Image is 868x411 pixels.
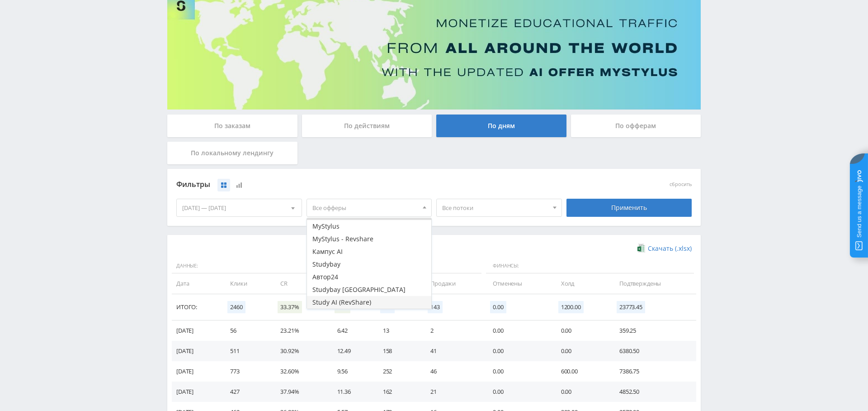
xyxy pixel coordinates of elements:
td: [DATE] [172,361,221,382]
span: Данные: [172,258,372,274]
td: 32.60% [271,361,328,382]
td: 0.00 [552,320,610,341]
td: 6.42 [328,320,374,341]
td: Дата [172,273,221,294]
td: Отменены [484,273,552,294]
div: По локальному лендингу [167,142,297,164]
td: 46 [421,361,484,382]
td: 21 [421,382,484,402]
button: Автор24 [307,271,432,283]
img: xlsx [637,244,645,253]
td: 37.94% [271,382,328,402]
span: Все офферы [312,199,418,216]
td: 7386.75 [610,361,696,382]
span: 33.37% [278,301,302,313]
td: 252 [374,361,421,382]
button: сбросить [670,182,692,187]
td: 30.92% [271,341,328,361]
button: MyStylus - Revshare [307,233,432,245]
td: Итого: [172,294,221,320]
span: Все потоки [442,199,548,216]
span: 23773.45 [617,301,645,313]
td: 158 [374,341,421,361]
span: 2460 [227,301,245,313]
td: 0.00 [484,320,552,341]
button: Study AI (RevShare) [307,296,432,309]
td: 2 [421,320,484,341]
button: Studybay [307,258,432,271]
td: 0.00 [484,382,552,402]
td: 12.49 [328,341,374,361]
div: По действиям [302,115,432,137]
span: Скачать (.xlsx) [648,245,692,252]
span: 1200.00 [558,301,584,313]
td: 0.00 [484,341,552,361]
div: По заказам [167,115,297,137]
div: По дням [436,115,566,137]
td: 4852.50 [610,382,696,402]
td: Клики [221,273,271,294]
td: 773 [221,361,271,382]
td: 427 [221,382,271,402]
span: 143 [428,301,443,313]
div: Применить [566,199,692,217]
td: [DATE] [172,382,221,402]
span: 0.00 [490,301,506,313]
td: 359.25 [610,320,696,341]
td: 13 [374,320,421,341]
td: Холд [552,273,610,294]
button: MyStylus [307,220,432,233]
td: 41 [421,341,484,361]
button: Studybay [GEOGRAPHIC_DATA] [307,283,432,296]
td: 0.00 [484,361,552,382]
td: 162 [374,382,421,402]
td: CR [271,273,328,294]
td: 511 [221,341,271,361]
td: Подтверждены [610,273,696,294]
td: [DATE] [172,341,221,361]
td: 0.00 [552,382,610,402]
td: 600.00 [552,361,610,382]
td: 11.36 [328,382,374,402]
td: [DATE] [172,320,221,341]
td: 0.00 [552,341,610,361]
td: Продажи [421,273,484,294]
td: 56 [221,320,271,341]
td: 23.21% [271,320,328,341]
div: [DATE] — [DATE] [177,199,302,216]
td: 6380.50 [610,341,696,361]
span: Финансы: [486,258,694,274]
div: Фильтры [176,178,562,191]
td: 9.56 [328,361,374,382]
button: Кампус AI [307,245,432,258]
div: По офферам [571,115,701,137]
a: Скачать (.xlsx) [637,244,692,253]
